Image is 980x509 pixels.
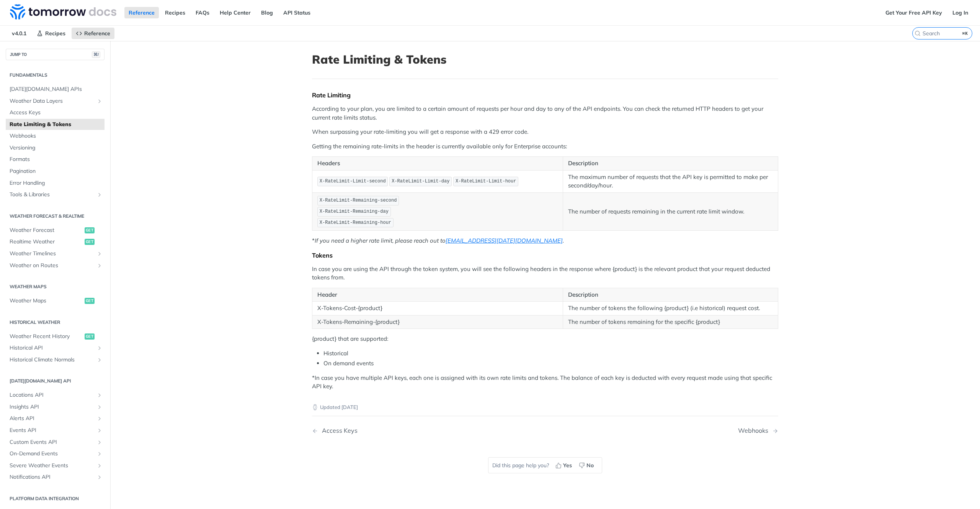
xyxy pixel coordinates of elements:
button: JUMP TO⌘/ [6,49,105,60]
span: Webhooks [10,132,103,140]
a: Recipes [33,28,70,39]
span: get [85,298,95,304]
p: According to your plan, you are limited to a certain amount of requests per hour and day to any o... [312,105,778,122]
li: Historical [323,349,778,358]
button: Show subpages for Locations API [96,392,103,398]
p: The number of requests remaining in the current rate limit window. [568,207,773,216]
a: Weather Data LayersShow subpages for Weather Data Layers [6,95,105,107]
button: Show subpages for Weather Data Layers [96,98,103,104]
span: Pagination [10,167,103,175]
nav: Pagination Controls [312,419,778,442]
span: Yes [563,461,572,470]
span: Custom Events API [10,438,95,446]
a: Weather Mapsget [6,295,105,307]
a: Recipes [161,7,189,18]
a: Events APIShow subpages for Events API [6,425,105,436]
span: Locations API [10,391,95,399]
a: Versioning [6,142,105,154]
span: ⌘/ [92,51,100,58]
span: Reference [84,30,110,37]
a: Weather TimelinesShow subpages for Weather Timelines [6,248,105,259]
span: Weather Data Layers [10,97,95,105]
button: Show subpages for Custom Events API [96,439,103,445]
span: Historical API [10,344,95,352]
a: Historical APIShow subpages for Historical API [6,342,105,354]
span: get [85,227,95,233]
div: Tokens [312,251,778,259]
a: Reference [72,28,114,39]
td: The number of tokens the following {product} (i.e historical) request cost. [563,302,778,315]
button: Show subpages for Insights API [96,404,103,410]
button: Yes [553,460,576,471]
span: v4.0.1 [8,28,31,39]
p: Description [568,159,773,168]
span: Formats [10,156,103,163]
a: Locations APIShow subpages for Locations API [6,389,105,401]
p: Updated [DATE] [312,404,778,411]
span: Realtime Weather [10,238,83,246]
a: Weather Recent Historyget [6,331,105,342]
button: Show subpages for Notifications API [96,474,103,480]
h2: Fundamentals [6,72,105,79]
a: [DATE][DOMAIN_NAME] APIs [6,84,105,95]
a: Log In [948,7,972,18]
a: Error Handling [6,177,105,189]
a: Notifications APIShow subpages for Notifications API [6,471,105,483]
a: [EMAIL_ADDRESS][DATE][DOMAIN_NAME] [446,237,563,244]
span: Events API [10,427,95,434]
span: No [586,461,594,470]
p: Headers [317,159,558,168]
p: In case you are using the API through the token system, you will see the following headers in the... [312,265,778,282]
a: Tools & LibrariesShow subpages for Tools & Libraries [6,189,105,200]
img: Tomorrow.io Weather API Docs [10,4,116,20]
p: *In case you have multiple API keys, each one is assigned with its own rate limits and tokens. Th... [312,374,778,391]
a: Rate Limiting & Tokens [6,119,105,130]
a: Formats [6,154,105,165]
button: No [576,460,598,471]
h2: Platform DATA integration [6,495,105,502]
svg: Search [915,30,921,36]
p: Getting the remaining rate-limits in the header is currently available only for Enterprise accounts: [312,142,778,151]
td: The number of tokens remaining for the specific {product} [563,315,778,329]
div: Did this page help you? [488,457,602,473]
a: Alerts APIShow subpages for Alerts API [6,413,105,424]
button: Show subpages for Weather on Routes [96,263,103,269]
span: Weather Recent History [10,333,83,340]
span: X-RateLimit-Remaining-day [320,209,389,214]
div: Access Keys [318,427,358,434]
p: The maximum number of requests that the API key is permitted to make per second/day/hour. [568,173,773,190]
span: get [85,239,95,245]
td: X-Tokens-Remaining-{product} [312,315,563,329]
a: Insights APIShow subpages for Insights API [6,401,105,413]
a: Access Keys [6,107,105,118]
button: Show subpages for Events API [96,427,103,433]
span: Tools & Libraries [10,191,95,199]
span: Error Handling [10,179,103,187]
a: On-Demand EventsShow subpages for On-Demand Events [6,448,105,460]
span: Weather on Routes [10,262,95,269]
a: Previous Page: Access Keys [312,427,512,434]
span: get [85,333,95,340]
span: Access Keys [10,109,103,117]
span: Recipes [45,30,65,37]
a: Weather Forecastget [6,225,105,236]
a: FAQs [191,7,214,18]
a: Get Your Free API Key [881,7,946,18]
a: Severe Weather EventsShow subpages for Severe Weather Events [6,460,105,471]
span: Insights API [10,403,95,411]
span: Severe Weather Events [10,462,95,470]
a: Historical Climate NormalsShow subpages for Historical Climate Normals [6,354,105,366]
a: Pagination [6,166,105,177]
a: Reference [124,7,159,18]
a: API Status [279,7,315,18]
span: Notifications API [10,473,95,481]
h2: Weather Maps [6,283,105,290]
a: Next Page: Webhooks [738,427,778,434]
span: Historical Climate Normals [10,356,95,364]
span: Rate Limiting & Tokens [10,121,103,128]
h2: Weather Forecast & realtime [6,213,105,220]
span: Weather Maps [10,297,83,305]
a: Webhooks [6,130,105,142]
span: Weather Forecast [10,227,83,234]
button: Show subpages for Historical API [96,345,103,351]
